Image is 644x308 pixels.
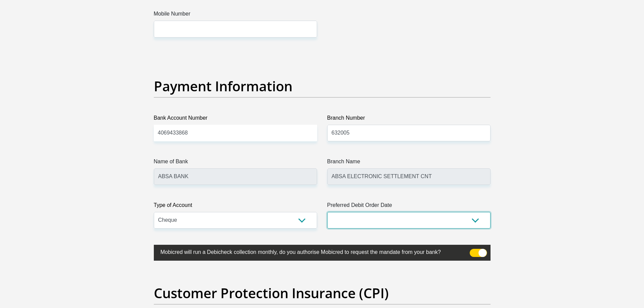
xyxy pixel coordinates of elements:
label: Preferred Debit Order Date [327,201,491,212]
label: Mobile Number [154,10,317,21]
input: Mobile Number [154,21,317,37]
h2: Customer Protection Insurance (CPI) [154,285,491,301]
input: Name of Bank [154,168,317,185]
h2: Payment Information [154,78,491,94]
label: Type of Account [154,201,317,212]
label: Branch Name [327,158,491,168]
label: Branch Number [327,114,491,125]
label: Name of Bank [154,158,317,168]
input: Branch Name [327,168,491,185]
label: Mobicred will run a Debicheck collection monthly, do you authorise Mobicred to request the mandat... [154,245,457,258]
input: Branch Number [327,125,491,141]
input: Bank Account Number [154,125,317,141]
label: Bank Account Number [154,114,317,125]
